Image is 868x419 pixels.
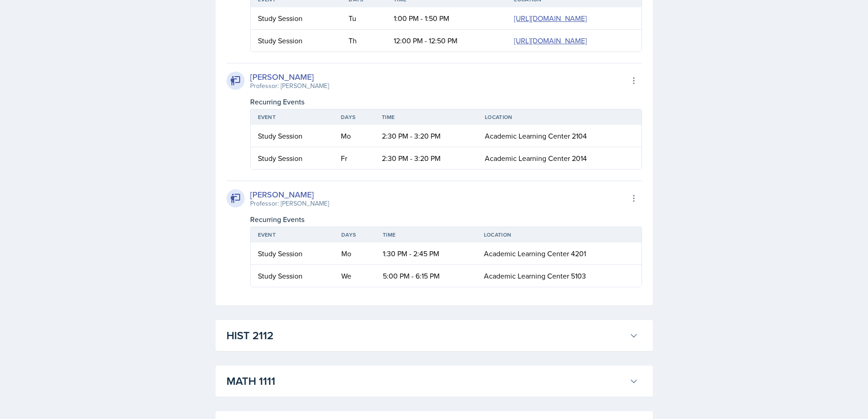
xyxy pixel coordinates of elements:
[258,13,334,24] div: Study Session
[250,188,329,201] div: [PERSON_NAME]
[341,7,386,30] td: Tu
[334,243,375,265] td: Mo
[375,227,477,243] th: Time
[225,371,640,391] button: MATH 1111
[250,96,642,107] div: Recurring Events
[251,227,334,243] th: Event
[514,13,587,23] a: [URL][DOMAIN_NAME]
[477,227,642,243] th: Location
[386,30,507,52] td: 12:00 PM - 12:50 PM
[334,109,375,125] th: Days
[334,125,375,147] td: Mo
[375,243,477,265] td: 1:30 PM - 2:45 PM
[514,36,587,46] a: [URL][DOMAIN_NAME]
[258,153,326,164] div: Study Session
[258,248,327,259] div: Study Session
[484,271,586,281] span: Academic Learning Center 5103
[334,147,375,169] td: Fr
[485,131,587,141] span: Academic Learning Center 2104
[258,130,326,141] div: Study Session
[334,227,375,243] th: Days
[341,30,386,52] td: Th
[375,265,477,287] td: 5:00 PM - 6:15 PM
[334,265,375,287] td: We
[386,7,507,30] td: 1:00 PM - 1:50 PM
[226,373,626,389] h3: MATH 1111
[250,199,329,208] div: Professor: [PERSON_NAME]
[375,109,478,125] th: Time
[258,35,334,46] div: Study Session
[250,214,642,225] div: Recurring Events
[258,270,327,281] div: Study Session
[485,153,587,163] span: Academic Learning Center 2014
[250,71,329,83] div: [PERSON_NAME]
[484,248,586,259] span: Academic Learning Center 4201
[375,147,478,169] td: 2:30 PM - 3:20 PM
[375,125,478,147] td: 2:30 PM - 3:20 PM
[226,327,626,344] h3: HIST 2112
[250,81,329,91] div: Professor: [PERSON_NAME]
[478,109,641,125] th: Location
[225,326,640,346] button: HIST 2112
[251,109,334,125] th: Event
